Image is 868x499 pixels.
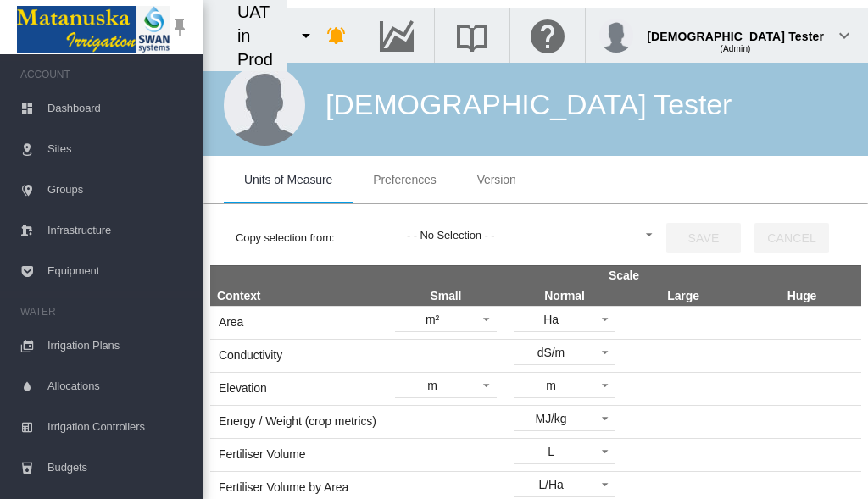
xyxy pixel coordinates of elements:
[244,173,332,186] span: Units of Measure
[47,366,190,407] span: Allocations
[834,25,854,46] md-icon: icon-chevron-down
[373,173,436,186] span: Preferences
[599,19,633,53] img: profile.jpg
[320,19,353,53] button: icon-bell-ring
[754,223,829,253] button: Cancel
[47,210,190,251] span: Infrastructure
[289,19,323,53] button: icon-menu-down
[210,372,387,405] td: Elevation
[17,6,170,53] img: Matanuska_LOGO.png
[538,478,563,491] div: L/Ha
[543,313,559,326] div: Ha
[376,25,417,46] md-icon: Go to the Data Hub
[47,129,190,169] span: Sites
[47,251,190,291] span: Equipment
[387,286,505,306] th: Small
[505,286,624,306] th: Normal
[210,286,387,306] th: Context
[666,223,741,253] button: Save
[210,339,387,372] td: Conductivity
[47,325,190,366] span: Irrigation Plans
[546,379,556,392] div: m
[210,438,387,471] td: Fertiliser Volume
[407,229,494,241] div: - - No Selection - -
[325,85,732,125] div: [DEMOGRAPHIC_DATA] Tester
[548,445,554,458] div: L
[427,379,437,392] div: m
[624,286,743,306] th: Large
[47,407,190,447] span: Irrigation Controllers
[743,286,861,306] th: Huge
[426,313,439,326] div: m²
[236,230,405,246] label: Copy selection from:
[477,173,516,186] span: Version
[586,8,868,63] button: [DEMOGRAPHIC_DATA] Tester (Admin) icon-chevron-down
[47,447,190,488] span: Budgets
[537,346,565,359] div: dS/m
[721,44,751,53] span: (Admin)
[387,265,861,286] th: Scale
[20,61,190,88] span: ACCOUNT
[452,25,492,46] md-icon: Search the knowledge base
[47,88,190,129] span: Dashboard
[224,64,305,146] img: male.jpg
[210,306,387,339] td: Area
[527,25,568,46] md-icon: Click here for help
[536,412,567,425] div: MJ/kg
[326,25,347,46] md-icon: icon-bell-ring
[647,21,824,38] div: [DEMOGRAPHIC_DATA] Tester
[47,169,190,210] span: Groups
[20,298,190,325] span: WATER
[210,405,387,438] td: Energy / Weight (crop metrics)
[296,25,316,46] md-icon: icon-menu-down
[170,17,190,37] md-icon: icon-pin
